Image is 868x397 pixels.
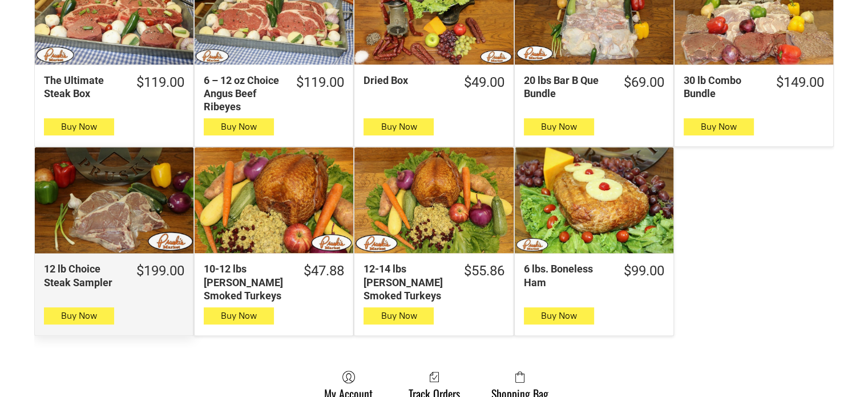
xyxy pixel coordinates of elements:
span: Buy Now [221,310,257,321]
a: 6 lbs. Boneless Ham [515,147,673,253]
div: 10-12 lbs [PERSON_NAME] Smoked Turkeys [204,262,290,302]
div: The Ultimate Steak Box [44,74,123,101]
a: $119.006 – 12 oz Choice Angus Beef Ribeyes [195,74,353,114]
button: Buy Now [684,118,754,135]
button: Buy Now [44,118,114,135]
button: Buy Now [364,118,434,135]
a: $47.8810-12 lbs [PERSON_NAME] Smoked Turkeys [195,262,353,302]
div: $47.88 [304,262,344,280]
button: Buy Now [204,307,274,324]
div: 6 lbs. Boneless Ham [524,262,610,289]
div: Dried Box [364,74,450,87]
span: Buy Now [381,310,417,321]
div: $119.00 [136,74,184,91]
div: 12-14 lbs [PERSON_NAME] Smoked Turkeys [364,262,450,302]
a: $119.00The Ultimate Steak Box [35,74,193,101]
button: Buy Now [44,307,114,324]
div: 20 lbs Bar B Que Bundle [524,74,610,101]
div: 6 – 12 oz Choice Angus Beef Ribeyes [204,74,282,114]
a: 12-14 lbs Pruski&#39;s Smoked Turkeys [354,147,513,253]
a: 10-12 lbs Pruski&#39;s Smoked Turkeys [195,147,353,253]
div: 30 lb Combo Bundle [684,74,762,101]
button: Buy Now [204,118,274,135]
button: Buy Now [524,118,594,135]
div: $55.86 [464,262,504,280]
div: $199.00 [136,262,184,280]
a: $69.0020 lbs Bar B Que Bundle [515,74,673,101]
span: Buy Now [541,121,577,132]
div: $69.00 [624,74,664,91]
div: $149.00 [776,74,824,91]
span: Buy Now [381,121,417,132]
button: Buy Now [524,307,594,324]
a: 12 lb Choice Steak Sampler [35,147,193,253]
span: Buy Now [701,121,737,132]
a: $149.0030 lb Combo Bundle [675,74,833,101]
button: Buy Now [364,307,434,324]
a: $55.8612-14 lbs [PERSON_NAME] Smoked Turkeys [354,262,513,302]
div: 12 lb Choice Steak Sampler [44,262,123,289]
span: Buy Now [541,310,577,321]
a: $49.00Dried Box [354,74,513,91]
div: $119.00 [296,74,344,91]
span: Buy Now [221,121,257,132]
a: $199.0012 lb Choice Steak Sampler [35,262,193,289]
span: Buy Now [61,121,97,132]
span: Buy Now [61,310,97,321]
div: $49.00 [464,74,504,91]
a: $99.006 lbs. Boneless Ham [515,262,673,289]
div: $99.00 [624,262,664,280]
